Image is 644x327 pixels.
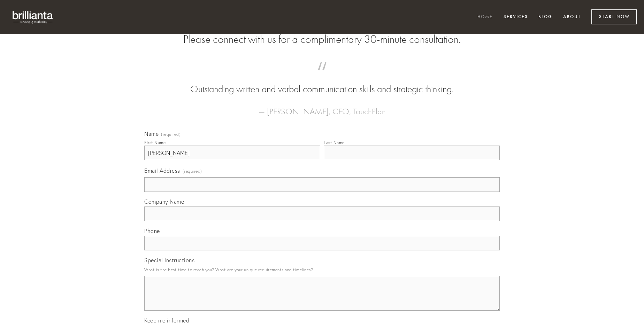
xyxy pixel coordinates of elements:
span: Phone [144,227,160,234]
span: “ [155,69,489,83]
span: Company Name [144,198,184,205]
a: About [559,11,585,23]
span: Keep me informed [144,317,189,324]
a: Start Now [591,9,637,24]
h2: Please connect with us for a complimentary 30-minute consultation. [144,33,500,46]
blockquote: Outstanding written and verbal communication skills and strategic thinking. [155,69,489,96]
span: Special Instructions [144,257,194,264]
a: Home [473,11,497,23]
span: (required) [183,166,202,176]
a: Services [499,11,532,23]
span: Email Address [144,167,180,174]
span: Name [144,130,159,137]
div: First Name [144,140,166,145]
figcaption: — [PERSON_NAME], CEO, TouchPlan [155,96,489,118]
span: (required) [161,132,181,137]
p: What is the best time to reach you? What are your unique requirements and timelines? [144,265,500,274]
a: Blog [534,11,557,23]
div: Last Name [324,140,345,145]
img: brillianta - research, strategy, marketing [7,7,59,27]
